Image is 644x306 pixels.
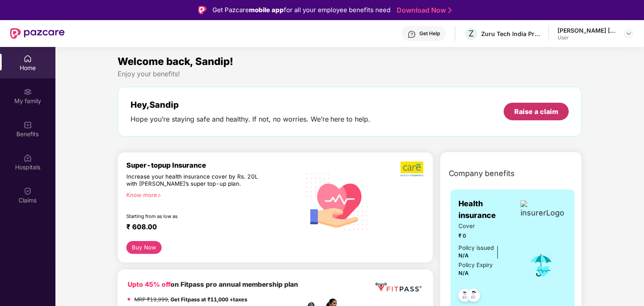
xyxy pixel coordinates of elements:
img: icon [528,252,555,279]
div: Zuru Tech India Private Limited [481,30,540,38]
img: fppp.png [374,280,423,295]
div: Policy Expiry [459,261,493,270]
span: Z [469,29,474,39]
img: insurerLogo [521,200,564,219]
button: Buy Now [126,241,162,254]
img: svg+xml;base64,PHN2ZyB4bWxucz0iaHR0cDovL3d3dy53My5vcmcvMjAwMC9zdmciIHhtbG5zOnhsaW5rPSJodHRwOi8vd3... [300,163,375,239]
img: svg+xml;base64,PHN2ZyBpZD0iSGVscC0zMngzMiIgeG1sbnM9Imh0dHA6Ly93d3cudzMub3JnLzIwMDAvc3ZnIiB3aWR0aD... [408,30,416,39]
div: Policy issued [459,244,494,252]
img: Logo [198,6,207,14]
img: Stroke [448,6,452,15]
div: Hope you’re staying safe and healthy. If not, no worries. We’re here to help. [131,115,371,124]
strong: mobile app [249,6,284,14]
del: MRP ₹19,999, [134,296,169,303]
div: Know more [126,192,295,197]
img: svg+xml;base64,PHN2ZyBpZD0iQmVuZWZpdHMiIHhtbG5zPSJodHRwOi8vd3d3LnczLm9yZy8yMDAwL3N2ZyIgd2lkdGg9Ij... [24,121,32,129]
img: svg+xml;base64,PHN2ZyBpZD0iSG9tZSIgeG1sbnM9Imh0dHA6Ly93d3cudzMub3JnLzIwMDAvc3ZnIiB3aWR0aD0iMjAiIG... [24,54,32,63]
div: Starting from as low as [126,213,264,219]
div: ₹ 608.00 [126,223,292,233]
img: b5dec4f62d2307b9de63beb79f102df3.png [401,161,424,177]
img: svg+xml;base64,PHN2ZyBpZD0iSG9zcGl0YWxzIiB4bWxucz0iaHR0cDovL3d3dy53My5vcmcvMjAwMC9zdmciIHdpZHRoPS... [24,154,32,162]
span: N/A [459,252,469,259]
div: Increase your health insurance cover by Rs. 20L with [PERSON_NAME]’s super top-up plan. [126,173,264,188]
div: Super-topup Insurance [126,161,300,169]
img: svg+xml;base64,PHN2ZyB3aWR0aD0iMjAiIGhlaWdodD0iMjAiIHZpZXdCb3g9IjAgMCAyMCAyMCIgZmlsbD0ibm9uZSIgeG... [24,88,32,96]
img: svg+xml;base64,PHN2ZyBpZD0iRHJvcGRvd24tMzJ4MzIiIHhtbG5zPSJodHRwOi8vd3d3LnczLm9yZy8yMDAwL3N2ZyIgd2... [626,30,632,37]
b: Upto 45% off [128,280,170,288]
div: User [558,34,616,41]
img: New Pazcare Logo [10,28,65,39]
strong: Get Fitpass at ₹11,000 +taxes [170,296,247,303]
div: Hey, Sandip [131,100,371,110]
div: [PERSON_NAME] [PERSON_NAME] [558,26,616,34]
img: svg+xml;base64,PHN2ZyBpZD0iQ2xhaW0iIHhtbG5zPSJodHRwOi8vd3d3LnczLm9yZy8yMDAwL3N2ZyIgd2lkdGg9IjIwIi... [24,187,32,195]
div: Raise a claim [514,107,558,116]
a: Download Now [397,6,449,15]
span: Company benefits [449,168,515,179]
b: on Fitpass pro annual membership plan [128,280,298,288]
div: Get Pazcare for all your employee benefits need [212,5,390,15]
span: right [157,193,162,198]
span: Health insurance [459,198,519,222]
span: Cover [459,222,516,231]
div: Enjoy your benefits! [118,70,582,78]
span: ₹ 0 [459,232,516,240]
span: N/A [459,270,469,276]
span: Welcome back, Sandip! [118,55,233,67]
div: Get Help [419,30,440,37]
